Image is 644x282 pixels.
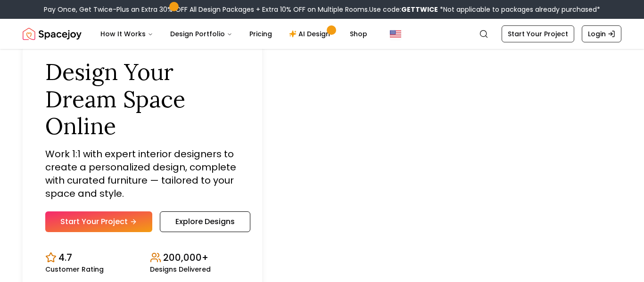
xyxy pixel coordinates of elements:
[45,58,239,140] h1: Design Your Dream Space Online
[58,251,72,264] p: 4.7
[281,24,340,43] a: AI Design
[93,24,161,43] button: How It Works
[45,211,152,232] a: Start Your Project
[45,266,104,273] small: Customer Rating
[438,5,600,14] span: *Not applicable to packages already purchased*
[390,28,401,40] img: United States
[160,211,250,232] a: Explore Designs
[401,5,438,14] b: GETTWICE
[342,24,375,43] a: Shop
[242,24,280,43] a: Pricing
[163,24,240,43] button: Design Portfolio
[582,25,621,42] a: Login
[23,24,82,43] a: Spacejoy
[45,243,239,273] div: Design stats
[45,147,239,200] p: Work 1:1 with expert interior designers to create a personalized design, complete with curated fu...
[23,24,82,43] img: Spacejoy Logo
[502,25,574,42] a: Start Your Project
[369,5,438,14] span: Use code:
[93,24,375,43] nav: Main
[23,19,621,49] nav: Global
[150,266,211,273] small: Designs Delivered
[163,251,208,264] p: 200,000+
[44,5,600,14] div: Pay Once, Get Twice-Plus an Extra 30% OFF All Design Packages + Extra 10% OFF on Multiple Rooms.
